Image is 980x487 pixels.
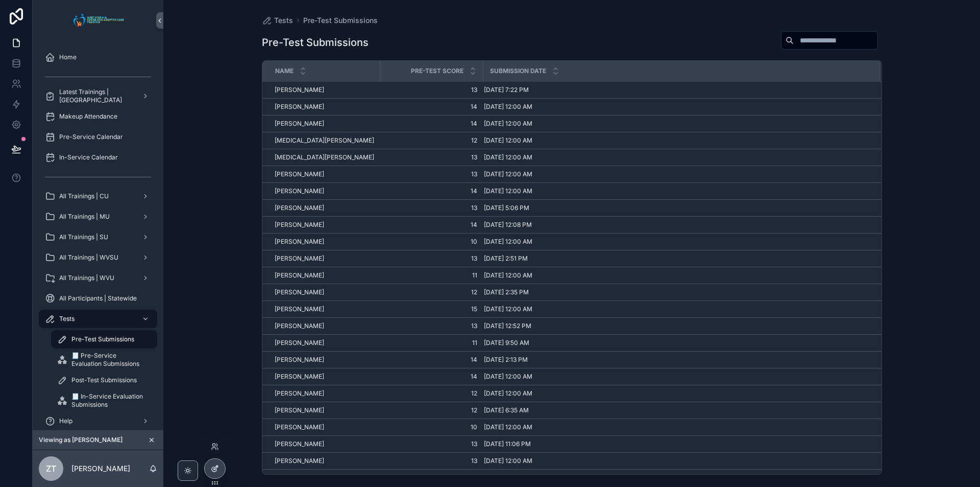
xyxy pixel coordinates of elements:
a: [DATE] 12:00 AM [484,136,868,145]
a: 14 [386,221,477,229]
span: Post-Test Submissions [71,376,137,384]
span: All Participants | Statewide [59,294,137,303]
a: 11 [386,339,477,347]
span: [PERSON_NAME] [275,221,324,229]
span: [DATE] 12:00 AM [484,373,532,381]
span: [MEDICAL_DATA][PERSON_NAME] [275,153,374,161]
span: In-Service Calendar [59,153,118,161]
div: scrollable content [33,41,163,430]
a: In-Service Calendar [39,148,157,167]
a: [DATE] 12:00 AM [484,474,868,482]
a: [DATE] 7:22 PM [484,86,868,94]
a: [PERSON_NAME] [275,238,374,246]
a: Latest Trainings | [GEOGRAPHIC_DATA] [39,87,157,105]
a: 12 [386,288,477,296]
a: [DATE] 12:00 AM [484,423,868,431]
a: [DATE] 12:00 AM [484,187,868,195]
a: [DATE] 12:00 AM [484,457,868,465]
span: Name [275,67,293,75]
span: [DATE] 5:06 PM [484,204,529,212]
a: [PERSON_NAME] [275,373,374,381]
a: [PERSON_NAME] [275,457,374,465]
a: [PERSON_NAME] [275,322,374,330]
a: 10 [386,423,477,431]
a: [PERSON_NAME] [275,474,374,482]
a: Pre-Service Calendar [39,128,157,146]
span: [PERSON_NAME] [275,120,324,128]
a: All Participants | Statewide [39,289,157,308]
span: [MEDICAL_DATA][PERSON_NAME] [275,136,374,145]
a: 11 [386,271,477,280]
a: [DATE] 12:00 AM [484,170,868,178]
span: 14 [386,474,477,482]
a: 13 [386,457,477,465]
span: [PERSON_NAME] [275,86,324,94]
a: Help [39,412,157,430]
span: Pre-Test Score [411,67,463,75]
a: [PERSON_NAME] [275,288,374,296]
a: Tests [262,15,293,26]
span: [PERSON_NAME] [275,457,324,465]
span: [DATE] 12:00 AM [484,187,532,195]
span: [DATE] 7:22 PM [484,86,529,94]
span: Home [59,53,77,61]
p: [PERSON_NAME] [71,463,130,474]
span: Latest Trainings | [GEOGRAPHIC_DATA] [59,88,134,104]
span: [PERSON_NAME] [275,322,324,330]
a: [PERSON_NAME] [275,204,374,212]
span: [DATE] 12:00 AM [484,170,532,178]
a: [PERSON_NAME] [275,187,374,195]
a: 14 [386,187,477,195]
span: [PERSON_NAME] [275,271,324,280]
a: All Trainings | CU [39,187,157,205]
a: 14 [386,356,477,364]
a: [DATE] 9:50 AM [484,339,868,347]
span: 12 [386,406,477,414]
a: 12 [386,389,477,398]
a: Tests [39,310,157,328]
a: [DATE] 12:00 AM [484,271,868,280]
a: [PERSON_NAME] [275,389,374,398]
a: [PERSON_NAME] [275,86,374,94]
a: [PERSON_NAME] [275,221,374,229]
a: [DATE] 11:06 PM [484,440,868,448]
span: [DATE] 12:00 AM [484,457,532,465]
span: [PERSON_NAME] [275,187,324,195]
a: 13 [386,86,477,94]
a: [DATE] 12:52 PM [484,322,868,330]
span: [DATE] 12:08 PM [484,221,532,229]
span: [DATE] 12:00 AM [484,305,532,313]
a: 🧾 Pre-Service Evaluation Submissions [51,351,157,369]
a: 13 [386,322,477,330]
a: Pre-Test Submissions [51,330,157,349]
a: [DATE] 6:35 AM [484,406,868,414]
a: Pre-Test Submissions [303,15,378,26]
a: [PERSON_NAME] [275,103,374,111]
span: 13 [386,254,477,263]
a: [DATE] 12:00 AM [484,153,868,161]
span: All Trainings | SU [59,233,108,241]
span: Viewing as [PERSON_NAME] [39,436,122,444]
span: [DATE] 12:00 AM [484,153,532,161]
a: All Trainings | MU [39,207,157,226]
span: [DATE] 12:00 AM [484,136,532,145]
a: 13 [386,204,477,212]
a: Makeup Attendance [39,107,157,126]
a: 13 [386,153,477,161]
span: [DATE] 6:35 AM [484,406,529,414]
a: [DATE] 12:00 AM [484,120,868,128]
span: [DATE] 12:00 AM [484,103,532,111]
span: 🧾 In-Service Evaluation Submissions [71,392,147,409]
a: [PERSON_NAME] [275,271,374,280]
span: Pre-Test Submissions [71,335,134,343]
a: 13 [386,170,477,178]
span: [PERSON_NAME] [275,204,324,212]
